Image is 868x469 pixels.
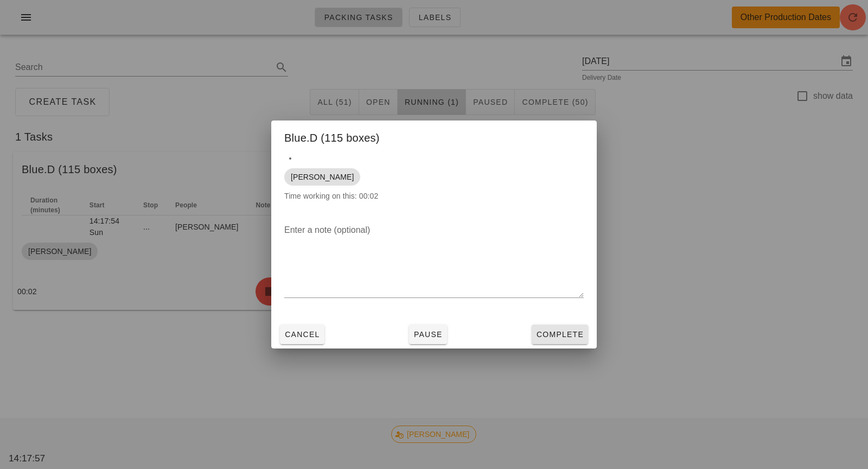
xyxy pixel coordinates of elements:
button: Complete [532,325,588,344]
div: Time working on this: 00:02 [271,152,597,213]
span: Cancel [284,330,320,339]
button: Cancel [280,325,324,344]
div: Blue.D (115 boxes) [271,121,597,152]
span: Complete [536,330,584,339]
span: [PERSON_NAME] [291,168,354,186]
button: Pause [409,325,447,344]
span: Pause [413,330,443,339]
